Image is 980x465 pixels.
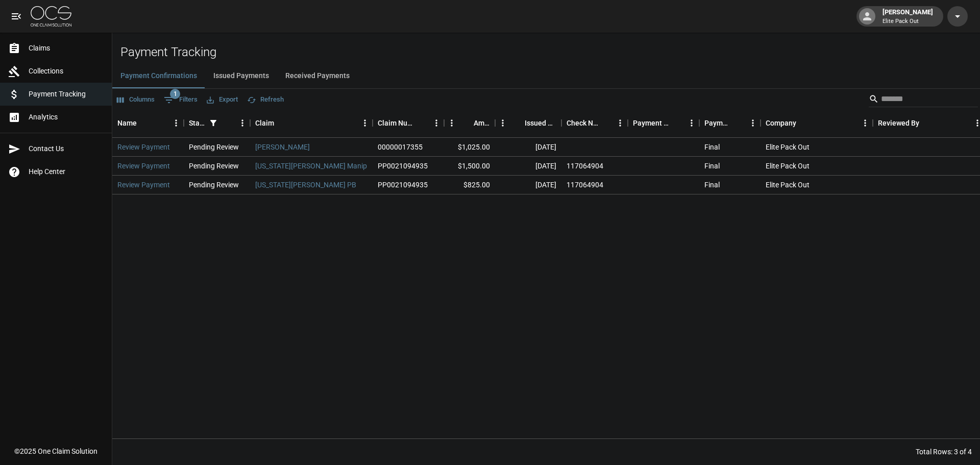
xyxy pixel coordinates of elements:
[378,180,428,190] div: PP0021094935
[29,166,104,177] span: Help Center
[357,115,373,131] button: Menu
[235,115,250,131] button: Menu
[184,109,250,137] div: Status
[567,180,603,190] div: 117064904
[255,161,367,171] a: [US_STATE][PERSON_NAME] Manip
[567,161,603,171] div: 117064904
[766,109,796,137] div: Company
[495,176,561,194] div: [DATE]
[731,116,745,130] button: Sort
[474,109,490,137] div: Amount
[878,7,937,26] div: [PERSON_NAME]
[444,176,495,194] div: $825.00
[878,109,919,137] div: Reviewed By
[883,17,933,26] p: Elite Pack Out
[704,109,731,137] div: Payment Type
[117,161,170,171] a: Review Payment
[444,138,495,157] div: $1,025.00
[170,89,180,99] span: 1
[761,109,873,137] div: Company
[204,92,240,108] button: Export
[255,180,356,190] a: [US_STATE][PERSON_NAME] PB
[137,116,151,130] button: Sort
[633,109,670,137] div: Payment Method
[495,138,561,157] div: [DATE]
[114,92,157,108] button: Select columns
[120,45,980,60] h2: Payment Tracking
[598,116,612,130] button: Sort
[161,92,200,108] button: Show filters
[373,109,444,137] div: Claim Number
[670,116,684,130] button: Sort
[29,66,104,77] span: Collections
[274,116,288,130] button: Sort
[117,142,170,152] a: Review Payment
[699,109,761,137] div: Payment Type
[459,116,474,130] button: Sort
[444,115,459,131] button: Menu
[704,161,720,171] div: Final
[796,116,811,130] button: Sort
[745,115,761,131] button: Menu
[112,109,184,137] div: Name
[704,142,720,152] div: Final
[378,109,414,137] div: Claim Number
[168,115,184,131] button: Menu
[244,92,286,108] button: Refresh
[189,142,239,152] div: Pending Review
[525,109,556,137] div: Issued Date
[255,109,274,137] div: Claim
[495,157,561,176] div: [DATE]
[189,161,239,171] div: Pending Review
[117,109,137,137] div: Name
[189,180,239,190] div: Pending Review
[112,64,205,88] button: Payment Confirmations
[704,180,720,190] div: Final
[495,109,561,137] div: Issued Date
[255,142,310,152] a: [PERSON_NAME]
[444,157,495,176] div: $1,500.00
[761,138,873,157] div: Elite Pack Out
[29,112,104,123] span: Analytics
[444,109,495,137] div: Amount
[919,116,934,130] button: Sort
[206,116,220,130] div: 1 active filter
[495,115,510,131] button: Menu
[112,64,980,88] div: dynamic tabs
[378,142,423,152] div: 00000017355
[6,6,27,27] button: open drawer
[510,116,525,130] button: Sort
[31,6,71,27] img: ocs-logo-white-transparent.png
[29,143,104,154] span: Contact Us
[189,109,206,137] div: Status
[684,115,699,131] button: Menu
[206,116,220,130] button: Show filters
[628,109,699,137] div: Payment Method
[761,176,873,194] div: Elite Pack Out
[869,91,978,109] div: Search
[220,116,235,130] button: Sort
[561,109,628,137] div: Check Number
[857,115,873,131] button: Menu
[205,64,277,88] button: Issued Payments
[277,64,358,88] button: Received Payments
[29,89,104,100] span: Payment Tracking
[250,109,373,137] div: Claim
[761,157,873,176] div: Elite Pack Out
[29,43,104,54] span: Claims
[117,180,170,190] a: Review Payment
[916,447,972,457] div: Total Rows: 3 of 4
[14,446,97,456] div: © 2025 One Claim Solution
[414,116,429,130] button: Sort
[567,109,598,137] div: Check Number
[612,115,628,131] button: Menu
[429,115,444,131] button: Menu
[378,161,428,171] div: PP0021094935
